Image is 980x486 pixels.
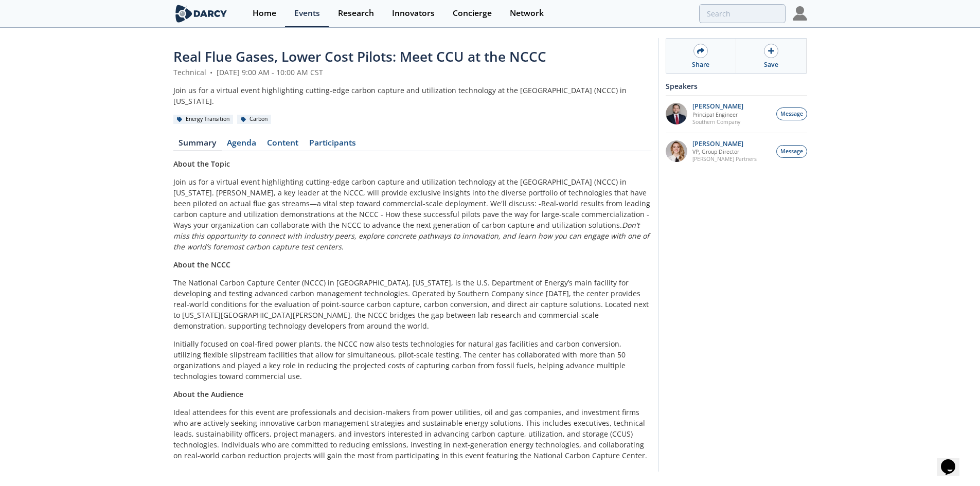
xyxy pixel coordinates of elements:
[666,103,687,124] img: 47500b57-f1ab-48fc-99f2-2a06715d5bad
[173,139,222,151] a: Summary
[692,148,757,155] p: VP, Group Director
[699,4,786,23] input: Advanced Search
[780,148,803,156] span: Message
[692,155,757,163] p: [PERSON_NAME] Partners
[338,9,374,17] div: Research
[692,140,757,148] p: [PERSON_NAME]
[173,407,651,461] p: Ideal attendees for this event are professionals and decision-makers from power utilities, oil an...
[304,139,362,151] a: Participants
[173,5,229,23] img: logo-wide.svg
[173,115,234,124] div: Energy Transition
[173,159,230,169] strong: About the Topic
[666,140,687,162] img: 44ccd8c9-e52b-4c72-ab7d-11e8f517fc49
[173,47,546,66] span: Real Flue Gases, Lower Cost Pilots: Meet CCU at the NCCC
[173,338,651,382] p: Initially focused on coal-fired power plants, the NCCC now also tests technologies for natural ga...
[173,389,243,399] strong: About the Audience
[776,145,807,158] button: Message
[173,67,651,78] div: Technical [DATE] 9:00 AM - 10:00 AM CST
[780,110,803,118] span: Message
[666,77,807,95] div: Speakers
[764,60,778,69] div: Save
[253,9,276,17] div: Home
[173,277,651,331] p: The National Carbon Capture Center (NCCC) in [GEOGRAPHIC_DATA], [US_STATE], is the U.S. Departmen...
[173,85,651,106] div: Join us for a virtual event highlighting cutting-edge carbon capture and utilization technology a...
[392,9,435,17] div: Innovators
[173,220,649,251] em: Don’t miss this opportunity to connect with industry peers, explore concrete pathways to innovati...
[173,260,230,269] strong: About the NCCC
[692,111,743,118] p: Principal Engineer
[208,67,215,77] span: •
[453,9,492,17] div: Concierge
[222,139,262,151] a: Agenda
[262,139,304,151] a: Content
[793,6,807,21] img: Profile
[776,107,807,120] button: Message
[692,118,743,125] p: Southern Company
[692,103,743,110] p: [PERSON_NAME]
[510,9,544,17] div: Network
[937,445,970,476] iframe: chat widget
[692,60,709,69] div: Share
[294,9,320,17] div: Events
[237,115,272,124] div: Carbon
[173,176,651,252] p: Join us for a virtual event highlighting cutting-edge carbon capture and utilization technology a...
